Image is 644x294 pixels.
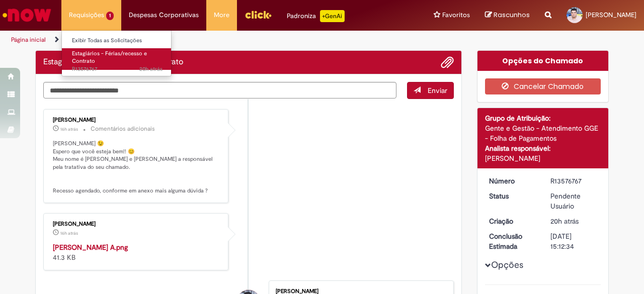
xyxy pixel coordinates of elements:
[43,58,183,67] h2: Estagiários - Férias/recesso e Contrato Histórico de tíquete
[60,230,78,236] span: 16h atrás
[550,217,579,226] span: 20h atrás
[485,11,530,20] a: Rascunhos
[61,30,172,76] ul: Requisições
[485,153,601,163] div: [PERSON_NAME]
[129,10,199,20] span: Despesas Corporativas
[586,11,636,19] span: [PERSON_NAME]
[139,65,163,73] time: 29/09/2025 13:12:32
[550,191,597,211] div: Pendente Usuário
[62,48,173,70] a: Aberto R13576767 : Estagiários - Férias/recesso e Contrato
[139,65,163,73] span: 20h atrás
[407,82,454,99] button: Enviar
[72,65,163,73] span: R13576767
[481,231,543,251] dt: Conclusão Estimada
[481,176,543,186] dt: Número
[91,125,155,133] small: Comentários adicionais
[69,10,104,20] span: Requisições
[1,5,53,25] img: ServiceNow
[60,126,78,132] time: 29/09/2025 17:09:46
[60,126,78,132] span: 16h atrás
[550,176,597,186] div: R13576767
[53,243,128,252] a: [PERSON_NAME] A.png
[8,31,422,49] ul: Trilhas de página
[320,10,345,22] p: +GenAi
[481,216,543,226] dt: Criação
[53,140,220,195] p: [PERSON_NAME] 😉 Espero que você esteja bem!! 😊 Meu nome é [PERSON_NAME] e [PERSON_NAME] a respons...
[43,82,396,99] textarea: Digite sua mensagem aqui...
[485,143,601,153] div: Analista responsável:
[550,231,597,251] div: [DATE] 15:12:34
[481,191,543,201] dt: Status
[441,56,454,69] button: Adicionar anexos
[11,36,46,44] a: Página inicial
[106,12,114,20] span: 1
[485,113,601,123] div: Grupo de Atribuição:
[477,51,609,71] div: Opções do Chamado
[53,221,220,227] div: [PERSON_NAME]
[485,78,601,94] button: Cancelar Chamado
[245,7,272,22] img: click_logo_yellow_360x200.png
[550,216,597,226] div: 29/09/2025 13:12:31
[62,35,173,46] a: Exibir Todas as Solicitações
[550,217,579,226] time: 29/09/2025 13:12:31
[60,230,78,236] time: 29/09/2025 17:09:12
[428,86,447,95] span: Enviar
[494,10,530,20] span: Rascunhos
[214,10,229,20] span: More
[53,117,220,123] div: [PERSON_NAME]
[53,242,220,262] div: 41.3 KB
[72,50,147,65] span: Estagiários - Férias/recesso e Contrato
[485,123,601,143] div: Gente e Gestão - Atendimento GGE - Folha de Pagamentos
[287,10,345,22] div: Padroniza
[442,10,470,20] span: Favoritos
